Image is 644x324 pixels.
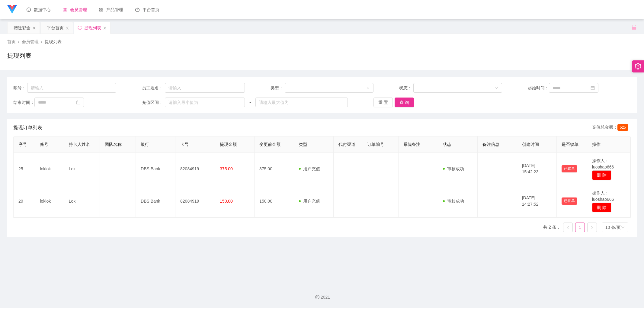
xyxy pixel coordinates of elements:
[271,85,285,91] span: 类型：
[617,124,628,131] span: 525
[7,39,16,44] span: 首页
[35,185,64,217] td: loklok
[47,22,64,34] div: 平台首页
[367,142,384,147] span: 订单编号
[32,26,36,30] i: 图标: close
[14,22,30,34] div: 赠送彩金
[220,166,233,171] span: 375.00
[175,185,215,217] td: 82084919
[373,98,393,107] button: 重 置
[299,166,320,171] span: 用户充值
[255,153,294,185] td: 375.00
[592,142,601,147] span: 操作
[14,153,35,185] td: 25
[245,99,256,106] span: ~
[142,99,165,106] span: 充值区间：
[563,223,573,232] li: 上一页
[443,166,464,171] span: 审核成功
[180,142,189,147] span: 卡号
[528,85,549,91] span: 起始时间：
[220,142,237,147] span: 提现金额
[78,26,82,30] i: 图标: sync
[587,223,597,232] li: 下一页
[605,223,621,232] div: 10 条/页
[255,185,294,217] td: 150.00
[136,185,175,217] td: DBS Bank
[27,7,51,12] span: 数据中心
[13,85,27,91] span: 账号：
[592,170,611,180] button: 删 除
[142,85,165,91] span: 员工姓名：
[69,142,90,147] span: 持卡人姓名
[45,39,62,44] span: 提现列表
[165,98,245,107] input: 请输入最小值为
[315,295,319,299] i: 图标: copyright
[592,124,631,131] div: 充值总金额：
[562,165,577,172] button: 已锁单
[482,142,499,147] span: 备注信息
[495,86,498,90] i: 图标: down
[592,158,614,169] span: 操作人：luoshao666
[136,153,175,185] td: DBS Bank
[399,85,413,91] span: 状态：
[395,98,414,107] button: 查 询
[175,153,215,185] td: 82084919
[443,142,451,147] span: 状态
[590,226,594,229] i: 图标: right
[84,22,101,34] div: 提现列表
[7,51,31,60] h1: 提现列表
[517,185,557,217] td: [DATE] 14:27:52
[299,199,320,204] span: 用户充值
[621,226,625,230] i: 图标: down
[259,142,280,147] span: 变更前金额
[631,24,637,30] i: 图标: unlock
[220,199,233,204] span: 150.00
[522,142,539,147] span: 创建时间
[27,83,116,93] input: 请输入
[64,153,100,185] td: Lok
[338,142,355,147] span: 代付渠道
[403,142,420,147] span: 系统备注
[66,26,69,30] i: 图标: close
[18,142,27,147] span: 序号
[635,63,641,69] i: 图标: setting
[76,100,80,104] i: 图标: calendar
[99,8,103,12] i: 图标: appstore-o
[592,191,614,202] span: 操作人：luoshao666
[7,5,17,14] img: logo.9652507e.png
[63,7,87,12] span: 会员管理
[40,142,48,147] span: 账号
[41,39,42,44] span: /
[591,86,595,90] i: 图标: calendar
[64,185,100,217] td: Lok
[443,199,464,204] span: 审核成功
[165,83,245,93] input: 请输入
[366,86,370,90] i: 图标: down
[517,153,557,185] td: [DATE] 15:42:23
[592,203,611,212] button: 删 除
[562,142,578,147] span: 是否锁单
[103,26,107,30] i: 图标: close
[5,294,639,300] div: 2021
[99,7,123,12] span: 产品管理
[63,8,67,12] i: 图标: table
[575,223,585,232] a: 1
[13,124,42,131] span: 提现订单列表
[566,226,570,229] i: 图标: left
[18,39,19,44] span: /
[141,142,149,147] span: 银行
[255,98,348,107] input: 请输入最大值为
[27,8,31,12] i: 图标: check-circle-o
[13,99,34,106] span: 结束时间：
[22,39,39,44] span: 会员管理
[575,223,585,232] li: 1
[35,153,64,185] td: loklok
[543,223,561,232] li: 共 2 条，
[105,142,122,147] span: 团队名称
[14,185,35,217] td: 20
[299,142,307,147] span: 类型
[562,197,577,205] button: 已锁单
